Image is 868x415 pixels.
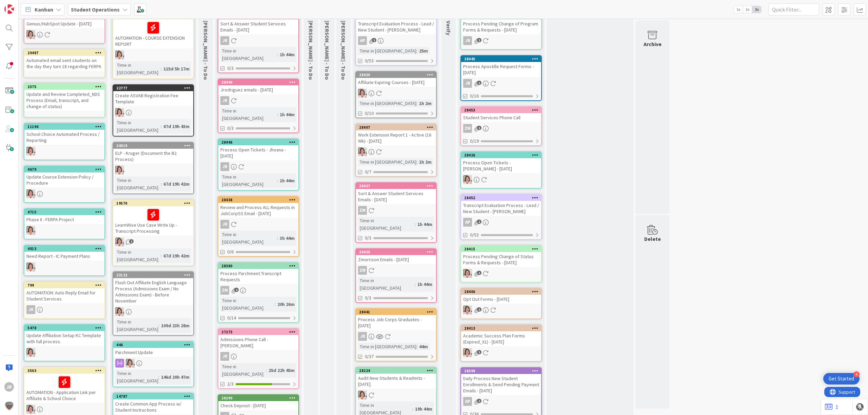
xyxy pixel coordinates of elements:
[355,308,437,361] a: 28441Process Job Corps Graduates - [DATE]JRTime in [GEOGRAPHIC_DATA]:44m0/37
[356,309,436,315] div: 28441
[461,175,541,184] div: EW
[470,138,479,145] span: 0/19
[365,234,371,242] span: 0/3
[356,72,436,87] div: 28430Affiliate Expiring Courses - [DATE]
[218,139,299,191] a: 28446Process Open Tickets - Jhoana - [DATE]JRTime in [GEOGRAPHIC_DATA]:1h 44m
[162,180,191,188] div: 67d 19h 42m
[356,19,436,34] div: Transcript Evaluation Process - Lead / New Student - [PERSON_NAME]
[24,246,104,261] div: 4013Need Report - IC Payment Plans
[218,145,298,160] div: Process Open Tickets - Jhoana - [DATE]
[356,183,436,204] div: 28437Sort & Answer Student Services Emails - [DATE]
[358,206,367,215] div: ZM
[113,108,193,117] div: EW
[461,195,541,216] div: 28452Transcript Evaluation Process - Lead / New Student - [PERSON_NAME]
[218,19,298,34] div: Sort & Answer Student Services Emails - [DATE]
[24,282,104,303] div: 799AUTOMATION: Auto Reply Email for Student Services
[221,264,298,268] div: 28380
[24,84,104,111] div: 2575Update and Review Completed_NDS Process (Email, transcript, and change of status)
[218,36,298,45] div: JR
[356,249,436,264] div: 28436Zmorrison Emails - [DATE]
[356,206,436,215] div: ZM
[220,173,277,188] div: Time in [GEOGRAPHIC_DATA]
[356,72,436,78] div: 28430
[227,65,234,72] span: 0/3
[113,143,193,164] div: 24019ELP - Kruger (Document the B2 Process)
[24,325,104,331] div: 5478
[461,158,541,173] div: Process Open Tickets - [PERSON_NAME] - [DATE]
[358,343,416,350] div: Time in [GEOGRAPHIC_DATA]
[24,331,104,346] div: Update Affiliation Setup KC Template with full process.
[461,107,541,122] div: 28453Student Services Phone Call
[24,324,105,361] a: 5478Update Affiliation Setup KC Template with full process.EW
[218,262,299,323] a: 28380Process Parchment Transcript RequestsZMTime in [GEOGRAPHIC_DATA]:20h 26m0/14
[159,322,191,329] div: 109d 23h 28m
[26,348,35,357] img: EW
[461,306,541,314] div: EW
[24,246,104,252] div: 4013
[24,189,104,198] div: EW
[218,79,298,94] div: 28449Jrodriguez emails - [DATE]
[24,166,105,203] a: 4679Update Course Extension Policy / ProcedureEW
[415,221,416,228] span: :
[116,143,193,148] div: 24019
[115,237,124,246] img: EW
[113,19,193,48] div: AUTOMATION - COURSE EXTENSION REPORT
[24,263,104,271] div: EW
[275,300,276,308] span: :
[477,38,481,42] span: 1
[460,288,542,319] a: 28406Opt Out Forms - [DATE]EW
[365,168,371,175] span: 0/7
[24,124,104,145] div: 11194School Choice Automated Process / Reporting
[461,246,541,252] div: 28415
[461,56,541,77] div: 28445Process Apostille Request Forms - [DATE]
[356,249,436,255] div: 28436
[768,3,819,16] input: Quick Filter...
[113,50,193,59] div: EW
[356,255,436,264] div: Zmorrison Emails - [DATE]
[113,307,193,316] div: EW
[35,5,53,14] span: Kanban
[356,183,436,189] div: 28437
[24,252,104,261] div: Need Report - IC Payment Plans
[356,13,436,34] div: Transcript Evaluation Process - Lead / New Student - [PERSON_NAME]
[220,47,277,62] div: Time in [GEOGRAPHIC_DATA]
[461,13,541,34] div: Process Pending Change of Program Forms & Requests - [DATE]
[234,288,239,292] span: 2
[24,208,105,240] a: 4715Phase II - FERPA ProjectEW
[461,113,541,122] div: Student Services Phone Call
[218,335,298,350] div: Admissions Phone Call - [PERSON_NAME]
[460,325,542,362] a: 28413Academic Success Plan Forms (Expired_X1) - [DATE]EW
[461,56,541,62] div: 28445
[470,92,479,100] span: 0/16
[461,107,541,113] div: 28453
[416,47,417,55] span: :
[116,86,193,90] div: 22777
[220,107,277,122] div: Time in [GEOGRAPHIC_DATA]
[461,124,541,133] div: ZM
[26,189,35,198] img: EW
[220,36,229,45] div: JR
[278,111,296,118] div: 1h 44m
[355,182,437,243] a: 28437Sort & Answer Student Services Emails - [DATE]ZMTime in [GEOGRAPHIC_DATA]:1h 44m0/3
[24,209,104,224] div: 4715Phase II - FERPA Project
[227,125,234,132] span: 0/3
[358,47,416,55] div: Time in [GEOGRAPHIC_DATA]
[461,325,541,346] div: 28413Academic Success Plan Forms (Expired_X1) - [DATE]
[218,196,299,257] a: 28438Review and Process ALL Requests in JobCorpSS Email - [DATE]JRTime in [GEOGRAPHIC_DATA]:3h 44...
[161,123,162,130] span: :
[365,294,371,302] span: 0/3
[115,307,124,316] img: EW
[359,125,436,130] div: 28407
[218,197,298,218] div: 28438Review and Process ALL Requests in JobCorpSS Email - [DATE]
[356,124,436,145] div: 28407Work Extension Report 1 - Active (16 Wk) - [DATE]
[24,245,105,276] a: 4013Need Report - IC Payment PlansEW
[356,189,436,204] div: Sort & Answer Student Services Emails - [DATE]
[417,158,433,166] div: 1h 2m
[464,326,541,331] div: 28413
[24,348,104,357] div: EW
[463,79,472,88] div: JR
[27,246,104,251] div: 4013
[113,13,193,48] div: AUTOMATION - COURSE EXTENSION REPORT
[358,217,415,232] div: Time in [GEOGRAPHIC_DATA]
[464,247,541,251] div: 28415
